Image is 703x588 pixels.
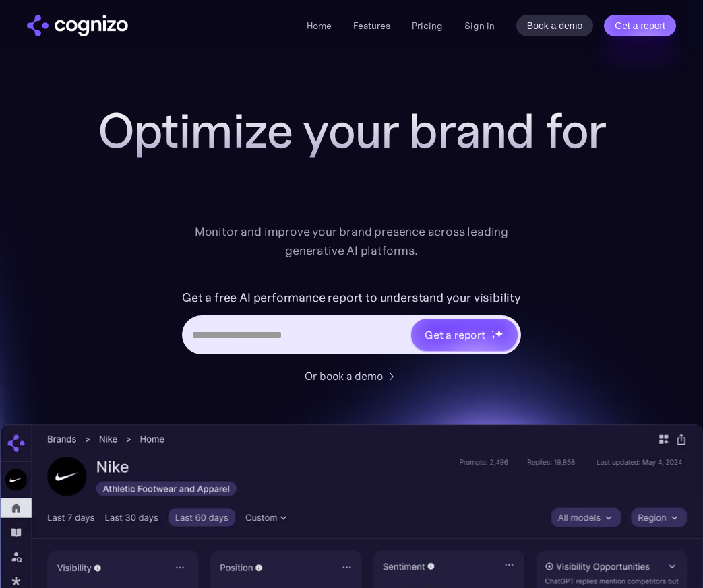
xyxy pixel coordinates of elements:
[464,18,495,34] a: Sign in
[410,317,519,352] a: Get a reportstarstarstar
[412,20,443,32] a: Pricing
[491,335,496,339] img: star
[186,222,518,260] div: Monitor and improve your brand presence across leading generative AI platforms.
[491,330,493,332] img: star
[495,329,503,338] img: star
[516,15,594,36] a: Book a demo
[604,15,676,36] a: Get a report
[27,15,128,36] img: cognizo logo
[307,20,332,32] a: Home
[305,368,399,384] a: Or book a demo
[353,20,390,32] a: Features
[305,368,383,384] div: Or book a demo
[425,327,485,343] div: Get a report
[182,287,521,361] form: Hero URL Input Form
[82,104,621,158] h1: Optimize your brand for
[27,15,128,36] a: home
[182,287,521,308] label: Get a free AI performance report to understand your visibility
